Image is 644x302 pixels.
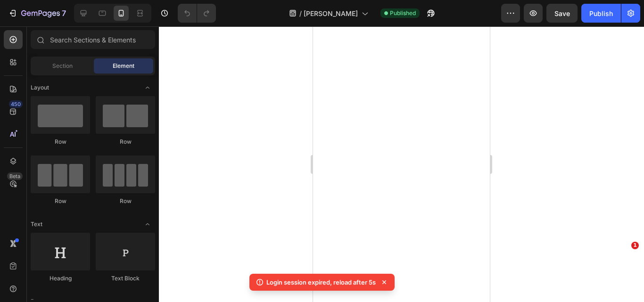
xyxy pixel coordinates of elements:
span: Layout [31,83,49,92]
div: Row [96,138,155,146]
div: 450 [9,100,23,108]
span: / [299,8,302,18]
iframe: Intercom live chat [612,256,635,278]
div: Beta [7,172,23,180]
span: Element [113,62,134,70]
div: Publish [589,8,613,18]
span: Save [554,9,570,17]
button: 7 [4,4,70,23]
p: 7 [62,8,66,19]
p: Login session expired, reload after 5s [266,278,376,287]
iframe: Design area [313,26,490,302]
div: Heading [31,274,90,283]
div: Row [31,197,90,205]
button: Publish [581,4,621,23]
div: Undo/Redo [178,4,216,23]
span: Published [390,9,416,17]
span: [PERSON_NAME] [304,8,358,18]
span: Toggle open [140,80,155,95]
span: Text [31,220,42,229]
button: Save [546,4,578,23]
span: Toggle open [140,217,155,232]
span: Section [52,62,73,70]
span: 1 [631,242,639,249]
div: Row [31,138,90,146]
div: Text Block [96,274,155,283]
input: Search Sections & Elements [31,30,155,49]
div: Row [96,197,155,205]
